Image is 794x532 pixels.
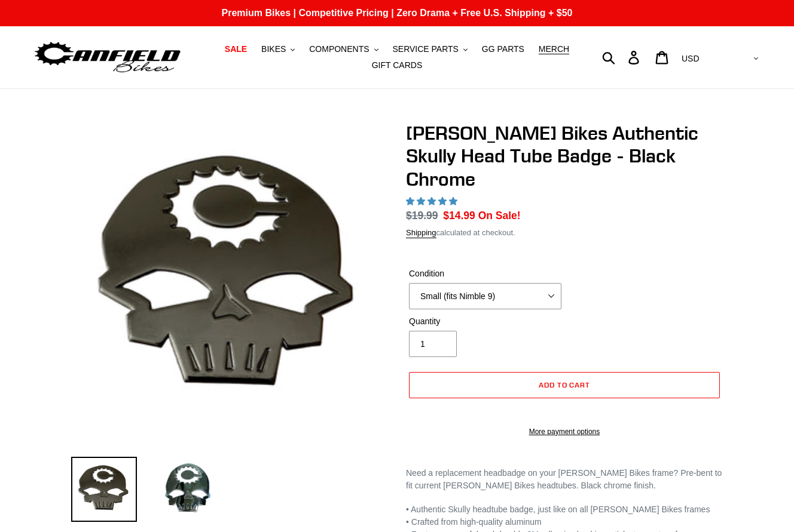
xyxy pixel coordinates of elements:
a: SALE [219,41,253,57]
a: More payment options [409,426,720,437]
span: GIFT CARDS [372,60,423,70]
a: GG PARTS [476,41,530,57]
label: Quantity [409,315,561,328]
a: Shipping [406,228,436,238]
span: On Sale! [478,208,521,223]
span: BIKES [261,44,286,54]
img: Load image into Gallery viewer, Canfield Bikes Authentic Skully Head Tube Badge - Black Chrome [155,457,221,522]
span: GG PARTS [482,44,524,54]
img: Load image into Gallery viewer, Black Chrome Canfield Skully Head Tube Badge [71,457,137,522]
span: $14.99 [443,210,475,222]
button: BIKES [255,41,301,57]
p: Need a replacement headbadge on your [PERSON_NAME] Bikes frame? Pre-bent to fit current [PERSON_N... [406,467,723,492]
a: GIFT CARDS [366,57,429,73]
span: 5.00 stars [406,196,460,206]
button: Add to cart [409,372,720,398]
img: Canfield Bikes [33,39,182,76]
h1: [PERSON_NAME] Bikes Authentic Skully Head Tube Badge - Black Chrome [406,122,723,190]
span: MERCH [539,44,569,54]
span: SERVICE PARTS [392,44,458,54]
s: $19.99 [406,210,438,222]
div: calculated at checkout. [406,227,723,239]
button: SERVICE PARTS [386,41,473,57]
button: COMPONENTS [303,41,384,57]
a: MERCH [533,41,575,57]
label: Condition [409,267,561,280]
span: Add to cart [539,380,591,389]
span: SALE [225,44,247,54]
img: Black Chrome Canfield Skully Head Tube Badge [74,124,386,435]
span: COMPONENTS [309,44,369,54]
